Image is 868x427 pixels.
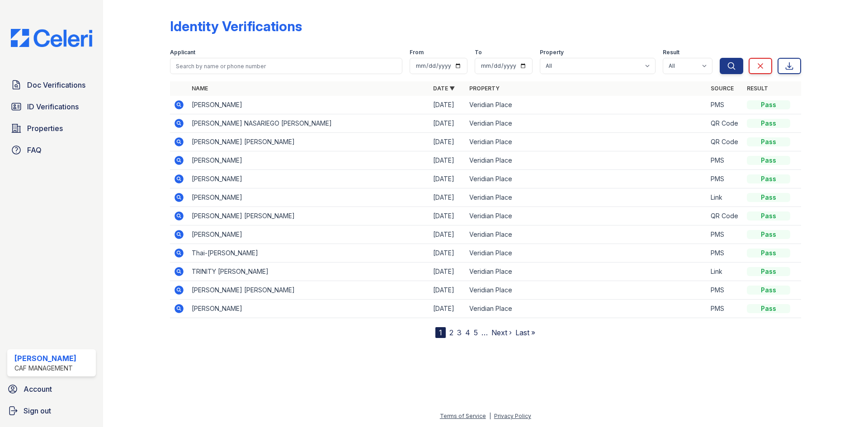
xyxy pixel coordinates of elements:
a: 4 [465,328,470,337]
td: [DATE] [429,96,466,114]
a: ID Verifications [7,98,96,116]
span: Properties [27,123,63,134]
td: [PERSON_NAME] [188,170,429,188]
a: Result [747,85,768,92]
td: Veridian Place [466,207,707,225]
td: PMS [707,170,743,188]
a: Last » [515,328,535,337]
td: Veridian Place [466,151,707,170]
label: Property [540,49,564,56]
span: Sign out [24,405,51,416]
td: [DATE] [429,207,466,225]
td: [PERSON_NAME] [188,151,429,170]
td: [DATE] [429,263,466,281]
td: Veridian Place [466,114,707,133]
div: CAF Management [14,364,76,373]
td: QR Code [707,133,743,151]
td: [PERSON_NAME] [188,300,429,318]
td: QR Code [707,207,743,225]
td: PMS [707,151,743,170]
td: [DATE] [429,225,466,244]
td: [DATE] [429,114,466,133]
a: Account [4,380,99,398]
a: Properties [7,119,96,137]
label: From [410,49,424,56]
td: Link [707,263,743,281]
div: Pass [747,286,790,295]
div: Pass [747,211,790,221]
td: [DATE] [429,244,466,263]
td: Link [707,188,743,207]
img: CE_Logo_Blue-a8612792a0a2168367f1c8372b55b34899dd931a85d93a1a3d3e32e68fde9ad4.png [4,29,99,47]
div: | [489,413,491,419]
td: [DATE] [429,170,466,188]
a: Name [192,85,208,92]
div: Pass [747,193,790,202]
a: Next › [491,328,512,337]
a: Privacy Policy [494,413,531,419]
td: Veridian Place [466,170,707,188]
label: Result [663,49,679,56]
td: [DATE] [429,281,466,300]
td: Veridian Place [466,188,707,207]
td: Veridian Place [466,225,707,244]
td: PMS [707,281,743,300]
a: FAQ [7,141,96,159]
div: Pass [747,100,790,109]
td: PMS [707,300,743,318]
td: PMS [707,244,743,263]
a: 2 [449,328,453,337]
td: Veridian Place [466,96,707,114]
td: Veridian Place [466,263,707,281]
a: 5 [474,328,478,337]
div: Pass [747,137,790,146]
input: Search by name or phone number [170,58,402,74]
td: [PERSON_NAME] [188,96,429,114]
td: QR Code [707,114,743,133]
div: [PERSON_NAME] [14,353,76,364]
a: Date ▼ [433,85,455,92]
td: [DATE] [429,188,466,207]
td: PMS [707,225,743,244]
div: 1 [435,327,446,338]
td: Veridian Place [466,133,707,151]
a: 3 [457,328,462,337]
div: Pass [747,267,790,276]
td: Veridian Place [466,300,707,318]
td: [PERSON_NAME] [PERSON_NAME] [188,281,429,300]
td: Veridian Place [466,244,707,263]
td: TRINITY [PERSON_NAME] [188,263,429,281]
td: [DATE] [429,300,466,318]
a: Terms of Service [440,413,486,419]
td: [PERSON_NAME] [PERSON_NAME] [188,133,429,151]
div: Pass [747,230,790,239]
span: ID Verifications [27,101,79,112]
label: Applicant [170,49,195,56]
div: Identity Verifications [170,18,302,34]
a: Sign out [4,402,99,420]
div: Pass [747,174,790,183]
label: To [475,49,482,56]
span: … [481,327,488,338]
td: [PERSON_NAME] [188,225,429,244]
div: Pass [747,304,790,313]
td: [DATE] [429,151,466,170]
span: Account [24,384,52,394]
td: [DATE] [429,133,466,151]
td: PMS [707,96,743,114]
td: [PERSON_NAME] [PERSON_NAME] [188,207,429,225]
span: Doc Verifications [27,80,85,90]
span: FAQ [27,145,42,155]
a: Doc Verifications [7,76,96,94]
td: Veridian Place [466,281,707,300]
td: [PERSON_NAME] NASARIEGO [PERSON_NAME] [188,114,429,133]
a: Property [469,85,500,92]
div: Pass [747,156,790,165]
div: Pass [747,119,790,128]
div: Pass [747,249,790,258]
td: [PERSON_NAME] [188,188,429,207]
td: Thai-[PERSON_NAME] [188,244,429,263]
a: Source [711,85,734,92]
